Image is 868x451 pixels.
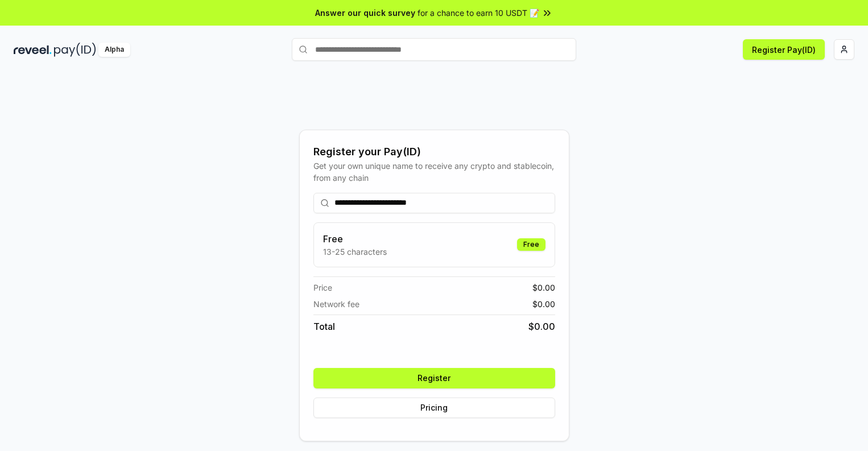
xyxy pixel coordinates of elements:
[532,282,555,293] span: $ 0.00
[313,368,555,388] button: Register
[528,320,555,333] span: $ 0.00
[313,320,335,333] span: Total
[98,43,130,57] div: Alpha
[418,7,539,19] span: for a chance to earn 10 USDT 📝
[14,43,52,57] img: reveel_dark
[517,238,545,251] div: Free
[313,144,555,160] div: Register your Pay(ID)
[743,39,825,60] button: Register Pay(ID)
[313,160,555,184] div: Get your own unique name to receive any crypto and stablecoin, from any chain
[315,7,415,19] span: Answer our quick survey
[313,298,359,310] span: Network fee
[323,246,387,258] p: 13-25 characters
[323,232,387,246] h3: Free
[313,282,332,293] span: Price
[532,298,555,310] span: $ 0.00
[54,43,96,57] img: pay_id
[313,398,555,418] button: Pricing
